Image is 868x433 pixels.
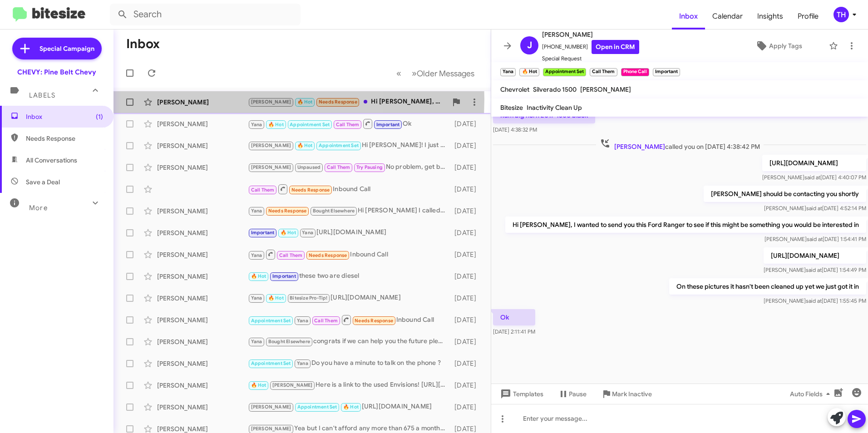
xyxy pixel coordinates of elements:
div: Ok [248,118,450,129]
span: Call Them [327,164,350,170]
span: Templates [498,386,543,402]
span: Older Messages [417,69,474,79]
nav: Page navigation example [391,64,480,83]
div: [URL][DOMAIN_NAME] [248,293,450,303]
span: Pause [569,386,587,402]
span: Appointment Set [290,122,330,128]
span: Bitesize Pro-Tip! [290,295,327,301]
div: [URL][DOMAIN_NAME] [248,227,450,238]
span: 🔥 Hot [251,273,266,279]
small: Important [653,68,680,76]
span: Important [251,230,275,236]
h1: Inbox [126,37,160,51]
div: CHEVY: Pine Belt Chevy [17,68,96,77]
div: [PERSON_NAME] [157,359,248,368]
div: [PERSON_NAME] [157,163,248,172]
span: 🔥 Hot [343,404,359,410]
span: Needs Response [291,187,330,193]
span: Chevrolet [500,85,529,93]
span: Appointment Set [297,404,337,410]
span: 🔥 Hot [281,230,296,236]
span: Needs Response [309,252,347,258]
div: [DATE] [450,403,483,412]
span: [PERSON_NAME] [580,85,631,93]
button: Auto Fields [783,386,841,402]
small: Yana [500,68,516,76]
span: [PERSON_NAME] [DATE] 1:54:49 PM [764,266,866,273]
button: Templates [491,386,551,402]
div: [DATE] [450,359,483,368]
span: Yana [297,318,308,324]
span: Appointment Set [251,318,291,324]
button: Mark Inactive [594,386,659,402]
span: Call Them [251,187,275,193]
div: [PERSON_NAME] [157,250,248,259]
div: [PERSON_NAME] [157,315,248,325]
div: Hi [PERSON_NAME]! I just wanted to follow up with you and see if you're still going to make it by... [248,140,450,151]
span: [DATE] 2:11:41 PM [493,328,535,335]
span: Important [376,122,400,128]
span: J [527,38,532,53]
div: No problem, get better soon! [248,162,450,172]
a: Inbox [672,3,705,30]
div: [DATE] [450,250,483,259]
div: these two are diesel [248,271,450,281]
a: Profile [790,3,826,30]
span: [PERSON_NAME] [614,143,665,151]
span: [PERSON_NAME] [251,143,291,148]
span: Save a Deal [26,177,60,187]
span: [PERSON_NAME] [251,99,291,105]
input: Search [110,4,301,25]
div: TH [833,7,849,22]
span: Silverado 1500 [533,85,577,93]
span: Labels [29,91,55,99]
span: 🔥 Hot [297,143,313,148]
div: [DATE] [450,119,483,128]
div: Hi [PERSON_NAME], Sorry for the delayed response. The answer is yes, if you gave me what it's wor... [248,97,447,107]
div: Inbound Call [248,249,450,260]
div: [DATE] [450,185,483,194]
span: [PERSON_NAME] [542,29,639,40]
span: Unpaused [297,164,321,170]
div: [PERSON_NAME] [157,228,248,237]
span: Yana [251,208,262,214]
div: Here is a link to the used Envisions! [URL][DOMAIN_NAME] [248,380,450,390]
span: Inbox [26,112,103,121]
span: Needs Response [26,134,103,143]
span: 🔥 Hot [297,99,313,105]
div: [DATE] [450,294,483,303]
span: Yana [297,360,308,366]
a: Calendar [705,3,750,30]
p: On these pictures it hasn't been cleaned up yet we just got it in [669,278,866,295]
div: Inbound Call [248,183,450,195]
span: [PERSON_NAME] [251,426,291,432]
span: More [29,204,48,212]
span: Call Them [336,122,360,128]
span: All Conversations [26,156,77,165]
div: [DATE] [450,141,483,150]
span: Call Them [314,318,338,324]
a: Insights [750,3,790,30]
small: Call Them [590,68,617,76]
span: [DATE] 4:38:32 PM [493,126,537,133]
a: Open in CRM [592,40,639,54]
span: Yana [251,295,262,301]
span: said at [804,174,820,181]
span: [PHONE_NUMBER] [542,40,639,54]
span: said at [807,236,823,242]
span: Auto Fields [790,386,833,402]
div: [DATE] [450,228,483,237]
div: [PERSON_NAME] [157,294,248,303]
span: said at [806,205,822,212]
small: Phone Call [621,68,649,76]
span: Yana [251,122,262,128]
p: [URL][DOMAIN_NAME] [762,155,866,171]
button: Next [406,64,480,83]
span: Bitesize [500,103,523,112]
div: [DATE] [450,163,483,172]
span: Special Request [542,54,639,63]
div: [PERSON_NAME] [157,141,248,150]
